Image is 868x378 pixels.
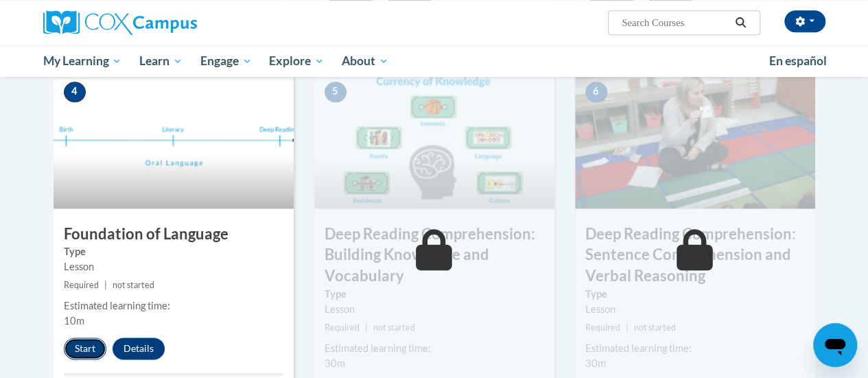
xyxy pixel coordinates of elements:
a: My Learning [34,45,131,77]
h3: Deep Reading Comprehension: Building Knowledge and Vocabulary [314,224,554,287]
span: 30m [325,357,345,369]
span: | [365,322,368,333]
a: Learn [130,45,191,77]
span: Learn [139,53,183,69]
img: Course Image [314,71,554,209]
label: Type [585,287,805,302]
span: En español [769,54,827,68]
div: Estimated learning time: [64,298,283,314]
div: Lesson [64,259,283,274]
a: Cox Campus [43,10,290,35]
span: Engage [200,53,252,69]
img: Course Image [54,71,294,209]
span: Explore [269,53,324,69]
div: Lesson [585,302,805,317]
span: not started [113,280,154,290]
button: Search [730,14,751,31]
a: Explore [260,45,333,77]
button: Start [64,338,106,359]
label: Type [64,244,283,259]
span: 5 [325,82,347,102]
iframe: Button to launch messaging window [813,323,857,367]
span: 10m [64,315,84,327]
input: Search Courses [620,14,730,31]
div: Lesson [325,302,544,317]
span: Required [64,280,99,290]
span: Required [325,322,360,333]
button: Details [113,338,165,359]
button: Account Settings [784,10,825,32]
span: not started [634,322,676,333]
span: | [626,322,629,333]
a: Engage [191,45,261,77]
a: About [333,45,397,77]
span: not started [373,322,415,333]
img: Course Image [575,71,815,209]
a: En español [760,47,836,75]
h3: Deep Reading Comprehension: Sentence Comprehension and Verbal Reasoning [575,224,815,287]
div: Main menu [33,45,836,77]
img: Cox Campus [43,10,197,35]
span: Required [585,322,620,333]
h3: Foundation of Language [54,224,294,245]
span: 4 [64,82,86,102]
span: About [342,53,388,69]
span: 6 [585,82,607,102]
label: Type [325,287,544,302]
span: My Learning [43,53,121,69]
div: Estimated learning time: [585,341,805,356]
div: Estimated learning time: [325,341,544,356]
span: 30m [585,357,606,369]
span: | [104,280,107,290]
